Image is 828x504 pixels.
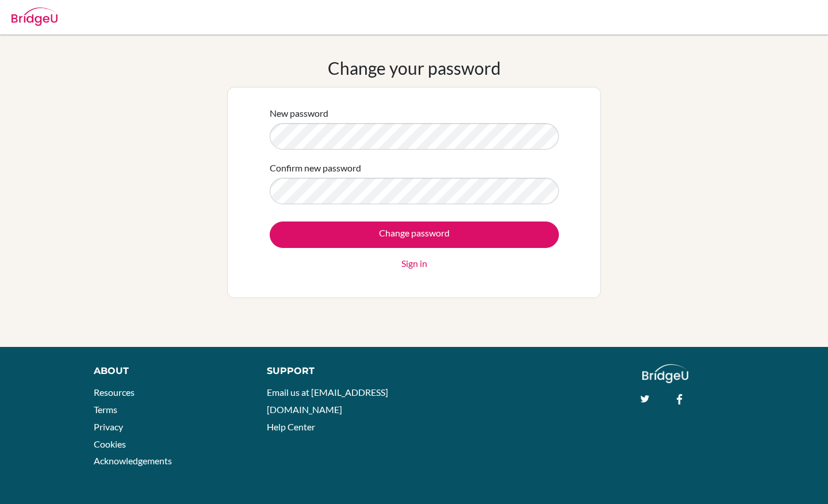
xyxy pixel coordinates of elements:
[94,421,123,432] a: Privacy
[270,222,559,248] input: Change password
[401,257,427,270] a: Sign in
[94,404,117,415] a: Terms
[94,455,172,466] a: Acknowledgements
[270,106,328,120] label: New password
[94,438,126,449] a: Cookies
[270,161,361,175] label: Confirm new password
[11,7,57,26] img: Bridge-U
[94,364,241,378] div: About
[267,364,402,378] div: Support
[267,421,315,432] a: Help Center
[94,387,135,398] a: Resources
[267,387,388,415] a: Email us at [EMAIL_ADDRESS][DOMAIN_NAME]
[642,364,689,383] img: logo_white@2x-f4f0deed5e89b7ecb1c2cc34c3e3d731f90f0f143d5ea2071677605dd97b5244.png
[328,58,501,78] h1: Change your password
